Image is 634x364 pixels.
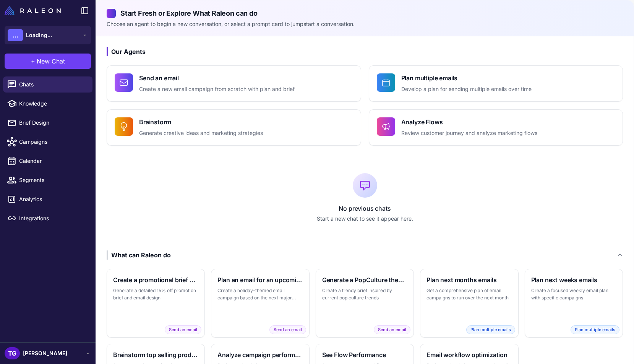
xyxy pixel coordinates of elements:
img: Raleon Logo [5,6,61,15]
h3: Generate a PopCulture themed brief [322,275,407,284]
a: Calendar [3,153,92,169]
span: Send an email [269,325,306,334]
h4: Send an email [139,73,295,83]
h3: Create a promotional brief and email [113,275,198,284]
span: Segments [19,176,86,184]
div: ... [8,29,23,41]
span: Integrations [19,214,86,223]
p: No previous chats [107,204,623,213]
button: ...Loading... [5,26,91,44]
span: [PERSON_NAME] [23,349,67,357]
div: What can Raleon do [107,250,171,260]
span: Send an email [374,325,410,334]
p: Get a comprehensive plan of email campaigns to run over the next month [426,287,512,302]
h3: Email workflow optimization [426,350,512,359]
button: Plan an email for an upcoming holidayCreate a holiday-themed email campaign based on the next maj... [211,269,309,338]
h3: Plan next months emails [426,275,512,284]
span: Calendar [19,157,86,165]
p: Create a holiday-themed email campaign based on the next major holiday [217,287,303,302]
span: Knowledge [19,99,86,108]
a: Segments [3,172,92,188]
a: Integrations [3,210,92,226]
span: Plan multiple emails [571,325,619,334]
button: Analyze FlowsReview customer journey and analyze marketing flows [369,109,623,146]
span: + [31,57,35,66]
a: Campaigns [3,134,92,150]
p: Choose an agent to begin a new conversation, or select a prompt card to jumpstart a conversation. [107,20,623,28]
button: Create a promotional brief and emailGenerate a detailed 15% off promotion brief and email designS... [107,269,205,338]
h4: Brainstorm [139,117,263,127]
span: Analytics [19,195,86,203]
p: Create a trendy brief inspired by current pop culture trends [322,287,407,302]
span: Send an email [165,325,201,334]
button: Plan next months emailsGet a comprehensive plan of email campaigns to run over the next monthPlan... [420,269,518,338]
span: Campaigns [19,138,86,146]
div: TG [5,347,20,359]
p: Develop a plan for sending multiple emails over time [401,85,532,94]
a: Raleon Logo [5,6,64,15]
button: Generate a PopCulture themed briefCreate a trendy brief inspired by current pop culture trendsSen... [316,269,414,338]
span: Brief Design [19,119,86,127]
span: Chats [19,80,86,89]
h3: See Flow Performance [322,350,407,359]
button: +New Chat [5,54,91,69]
a: Analytics [3,191,92,207]
span: New Chat [37,57,65,66]
h4: Plan multiple emails [401,73,532,83]
h3: Plan an email for an upcoming holiday [217,275,303,284]
button: Send an emailCreate a new email campaign from scratch with plan and brief [107,65,361,102]
h3: Plan next weeks emails [531,275,616,284]
span: Plan multiple emails [466,325,515,334]
a: Brief Design [3,115,92,131]
button: Plan multiple emailsDevelop a plan for sending multiple emails over time [369,65,623,102]
h4: Analyze Flows [401,117,537,127]
h2: Start Fresh or Explore What Raleon can do [107,8,623,18]
button: BrainstormGenerate creative ideas and marketing strategies [107,109,361,146]
p: Create a focused weekly email plan with specific campaigns [531,287,616,302]
h3: Brainstorm top selling products [113,350,198,359]
button: Plan next weeks emailsCreate a focused weekly email plan with specific campaignsPlan multiple emails [525,269,623,338]
span: Loading... [26,31,52,39]
a: Chats [3,76,92,93]
h3: Analyze campaign performance [217,350,303,359]
p: Start a new chat to see it appear here. [107,214,623,223]
p: Generate creative ideas and marketing strategies [139,129,263,138]
a: Knowledge [3,96,92,112]
h3: Our Agents [107,47,623,56]
p: Review customer journey and analyze marketing flows [401,129,537,138]
p: Create a new email campaign from scratch with plan and brief [139,85,295,94]
p: Generate a detailed 15% off promotion brief and email design [113,287,198,302]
